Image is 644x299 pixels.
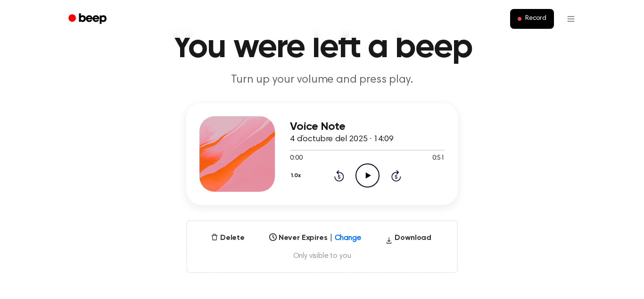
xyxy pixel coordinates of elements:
[207,232,248,244] button: Delete
[381,232,435,248] button: Download
[198,251,446,261] span: Only visible to you
[290,168,304,184] button: 1.0x
[62,10,115,28] a: Beep
[432,154,445,163] span: 0:51
[290,120,445,133] h3: Voice Note
[141,72,503,88] p: Turn up your volume and press play.
[290,135,394,144] span: 4 d’octubre del 2025 · 14:09
[81,31,563,65] h1: You were left a beep
[290,154,302,163] span: 0:00
[560,8,582,30] button: Open menu
[525,15,546,23] span: Record
[510,9,554,29] button: Record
